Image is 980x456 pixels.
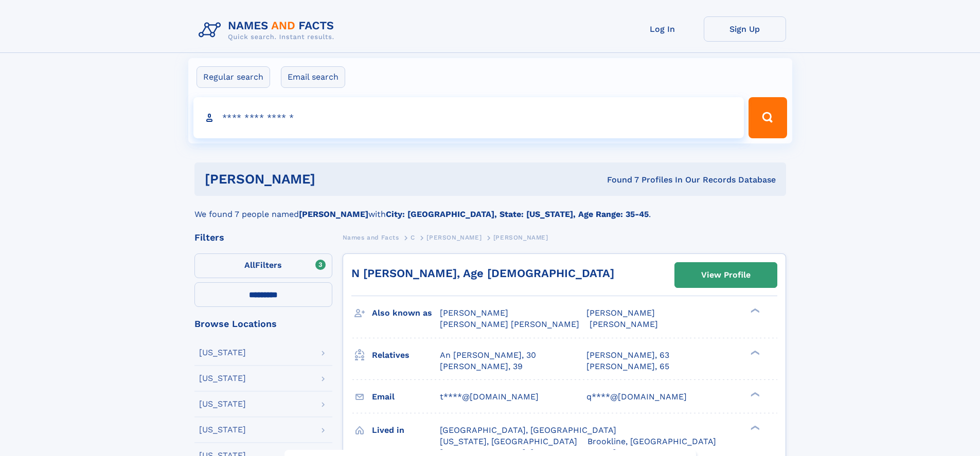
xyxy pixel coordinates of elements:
div: Browse Locations [194,319,332,329]
b: City: [GEOGRAPHIC_DATA], State: [US_STATE], Age Range: 35-45 [386,209,649,219]
span: [PERSON_NAME] [586,308,655,318]
div: Found 7 Profiles In Our Records Database [461,174,776,186]
h1: [PERSON_NAME] [205,173,461,186]
div: ❯ [748,391,760,397]
span: C [411,234,415,241]
div: [US_STATE] [199,349,246,357]
a: [PERSON_NAME], 39 [440,361,523,372]
span: [PERSON_NAME] [PERSON_NAME] [440,319,579,329]
div: [US_STATE] [199,374,246,382]
div: ❯ [748,307,760,314]
span: [PERSON_NAME] [590,319,658,329]
h3: Also known as [372,304,440,322]
span: All [244,260,255,270]
button: Search Button [749,97,787,138]
div: We found 7 people named with . [194,196,786,221]
div: Filters [194,233,332,242]
a: C [411,231,415,244]
input: search input [193,97,744,138]
a: An [PERSON_NAME], 30 [440,350,536,361]
div: [US_STATE] [199,426,246,434]
a: View Profile [675,263,777,287]
a: [PERSON_NAME], 63 [586,350,669,361]
a: Names and Facts [343,231,399,244]
h3: Lived in [372,422,440,439]
div: View Profile [701,263,751,287]
label: Regular search [197,66,270,88]
span: [US_STATE], [GEOGRAPHIC_DATA] [440,436,577,446]
span: [PERSON_NAME] [426,234,482,241]
label: Filters [194,253,332,278]
a: N [PERSON_NAME], Age [DEMOGRAPHIC_DATA] [351,267,614,280]
div: [US_STATE] [199,400,246,408]
label: Email search [281,66,345,88]
span: Brookline, [GEOGRAPHIC_DATA] [587,436,716,446]
a: Log In [621,16,704,42]
span: [GEOGRAPHIC_DATA], [GEOGRAPHIC_DATA] [440,425,616,435]
div: ❯ [748,349,760,356]
a: [PERSON_NAME] [426,231,482,244]
h3: Relatives [372,346,440,364]
a: [PERSON_NAME], 65 [586,361,669,372]
a: Sign Up [704,16,786,42]
div: ❯ [748,424,760,431]
span: [PERSON_NAME] [440,308,508,318]
span: [PERSON_NAME] [493,234,548,241]
img: Logo Names and Facts [194,16,343,44]
h3: Email [372,388,440,406]
b: [PERSON_NAME] [299,209,368,219]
